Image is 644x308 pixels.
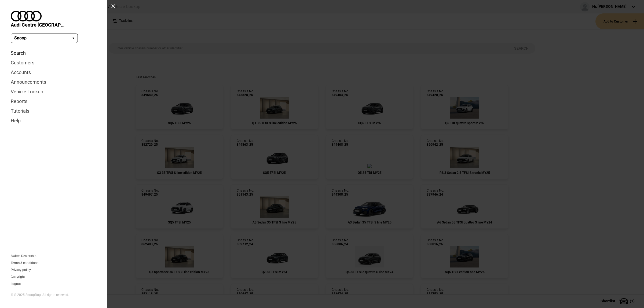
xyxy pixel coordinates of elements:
a: Help [11,116,97,126]
a: Tutorials [11,106,97,116]
a: Reports [11,97,97,106]
span: Snoop [14,35,27,41]
div: © © 2025 SnoopDog. All rights reserved. [11,293,97,297]
a: Copyright [11,275,25,278]
a: Customers [11,58,97,68]
span: Audi Centre [GEOGRAPHIC_DATA] [11,21,64,28]
img: audi.png [11,11,42,21]
a: Switch Dealership [11,254,36,258]
a: Search [11,48,97,58]
a: Privacy policy [11,268,31,272]
button: Logout [11,282,21,285]
a: Accounts [11,68,97,77]
a: Vehicle Lookup [11,87,97,97]
a: Announcements [11,77,97,87]
a: Terms & conditions [11,261,38,265]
